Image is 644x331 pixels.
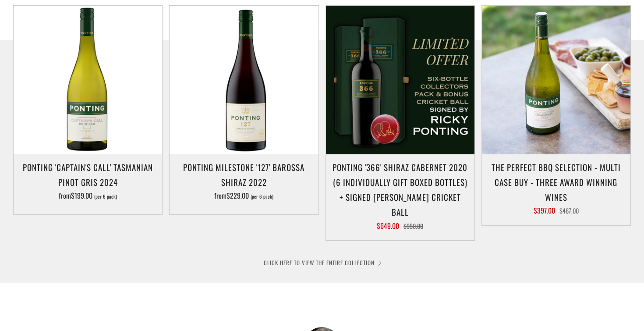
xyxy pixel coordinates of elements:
[174,160,314,189] h3: Ponting Milestone '127' Barossa Shiraz 2022
[214,190,273,201] span: from
[264,258,380,267] a: CLICK HERE TO VIEW THE ENTIRE COLLECTION
[486,160,626,205] h3: The perfect BBQ selection - MULTI CASE BUY - Three award winning wines
[94,194,117,199] span: (per 6 pack)
[226,190,249,201] span: $229.00
[59,190,117,201] span: from
[14,160,162,203] a: Ponting 'Captain's Call' Tasmanian Pinot Gris 2024 from$199.00 (per 6 pack)
[170,160,318,203] a: Ponting Milestone '127' Barossa Shiraz 2022 from$229.00 (per 6 pack)
[534,205,555,216] span: $397.00
[559,206,579,215] span: $467.00
[71,190,92,201] span: $199.00
[251,194,273,199] span: (per 6 pack)
[482,160,630,214] a: The perfect BBQ selection - MULTI CASE BUY - Three award winning wines $397.00 $467.00
[377,221,399,231] span: $649.00
[326,160,474,229] a: Ponting '366' Shiraz Cabernet 2020 (6 individually gift boxed bottles) + SIGNED [PERSON_NAME] CRI...
[330,160,470,220] h3: Ponting '366' Shiraz Cabernet 2020 (6 individually gift boxed bottles) + SIGNED [PERSON_NAME] CRI...
[403,221,423,231] span: $950.00
[18,160,158,189] h3: Ponting 'Captain's Call' Tasmanian Pinot Gris 2024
